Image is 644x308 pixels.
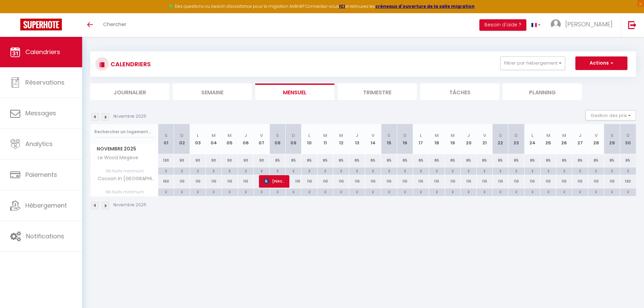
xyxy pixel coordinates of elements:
[461,188,476,195] div: 2
[206,188,221,195] div: 2
[92,154,140,162] span: Le Wood Megeve
[372,132,375,139] abbr: V
[197,132,199,139] abbr: L
[260,132,263,139] abbr: V
[173,84,252,100] li: Semaine
[541,167,556,174] div: 2
[381,154,397,167] div: 85
[174,154,190,167] div: 90
[620,154,636,167] div: 85
[429,124,445,154] th: 18
[206,124,222,154] th: 04
[254,154,269,167] div: 90
[333,188,349,195] div: 2
[285,154,301,167] div: 85
[270,167,285,174] div: 2
[113,202,146,208] p: Novembre 2025
[572,188,588,195] div: 2
[562,132,566,139] abbr: M
[540,124,556,154] th: 25
[429,175,445,188] div: 110
[254,167,269,174] div: 2
[572,167,588,174] div: 2
[238,188,254,195] div: 2
[333,124,349,154] th: 12
[26,232,64,240] span: Notifications
[525,188,540,195] div: 2
[317,175,333,188] div: 110
[499,132,502,139] abbr: S
[483,132,486,139] abbr: V
[25,170,57,179] span: Paiements
[451,132,455,139] abbr: M
[255,84,334,100] li: Mensuel
[381,175,397,188] div: 110
[206,175,222,188] div: 110
[479,19,526,31] button: Besoin d'aide ?
[174,167,190,174] div: 2
[524,175,540,188] div: 110
[429,188,445,195] div: 2
[413,188,429,195] div: 2
[579,132,581,139] abbr: J
[317,124,333,154] th: 11
[381,124,397,154] th: 15
[323,132,327,139] abbr: M
[493,175,508,188] div: 110
[508,188,524,195] div: 2
[206,154,222,167] div: 90
[611,132,614,139] abbr: S
[301,175,317,188] div: 110
[375,3,475,9] strong: créneaux d'ouverture de la salle migration
[493,167,508,174] div: 2
[158,124,174,154] th: 01
[338,84,417,100] li: Trimestre
[588,154,604,167] div: 85
[238,175,254,188] div: 110
[228,132,232,139] abbr: M
[190,188,206,195] div: 2
[445,154,460,167] div: 85
[620,124,636,154] th: 30
[604,188,620,195] div: 2
[477,167,492,174] div: 2
[302,188,317,195] div: 2
[461,175,477,188] div: 110
[403,132,407,139] abbr: D
[276,132,279,139] abbr: S
[302,167,317,174] div: 2
[420,84,499,100] li: Tâches
[91,144,158,154] span: Novembre 2025
[477,154,493,167] div: 85
[556,167,572,174] div: 2
[103,21,126,28] span: Chercher
[365,154,381,167] div: 85
[525,167,540,174] div: 2
[503,84,582,100] li: Planning
[286,167,301,174] div: 2
[222,175,238,188] div: 110
[565,20,613,28] span: [PERSON_NAME]
[212,132,216,139] abbr: M
[190,154,206,167] div: 90
[620,167,636,174] div: 2
[365,188,381,195] div: 2
[109,56,151,72] h3: CALENDRIERS
[158,188,174,195] div: 2
[301,124,317,154] th: 10
[165,132,168,139] abbr: S
[546,132,550,139] abbr: M
[158,167,174,174] div: 2
[20,19,62,30] img: Super Booking
[94,126,154,138] input: Rechercher un logement...
[413,175,429,188] div: 110
[333,167,349,174] div: 2
[556,154,572,167] div: 85
[604,175,620,188] div: 110
[556,188,572,195] div: 2
[365,167,381,174] div: 2
[356,132,358,139] abbr: J
[572,124,588,154] th: 27
[508,124,524,154] th: 23
[493,188,508,195] div: 2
